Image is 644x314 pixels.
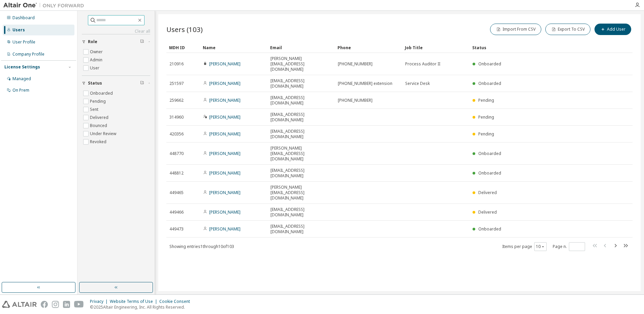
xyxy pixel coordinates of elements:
[270,207,332,218] span: [EMAIL_ADDRESS][DOMAIN_NAME]
[270,224,332,234] span: [EMAIL_ADDRESS][DOMAIN_NAME]
[169,170,184,176] span: 448812
[270,95,332,106] span: [EMAIL_ADDRESS][DOMAIN_NAME]
[270,42,332,53] div: Email
[270,129,332,139] span: [EMAIL_ADDRESS][DOMAIN_NAME]
[159,299,194,304] div: Cookie Consent
[209,61,240,67] a: [PERSON_NAME]
[90,299,110,304] div: Privacy
[166,25,203,34] span: Users (103)
[169,244,234,249] span: Showing entries 1 through 10 of 103
[169,190,184,195] span: 449465
[270,146,332,162] span: [PERSON_NAME][EMAIL_ADDRESS][DOMAIN_NAME]
[169,210,184,215] span: 449466
[4,64,40,70] div: License Settings
[169,131,184,137] span: 420356
[478,61,501,67] span: Onboarded
[169,81,184,86] span: 251597
[478,170,501,176] span: Onboarded
[90,56,104,64] label: Admin
[209,114,240,120] a: [PERSON_NAME]
[270,112,332,123] span: [EMAIL_ADDRESS][DOMAIN_NAME]
[478,190,497,195] span: Delivered
[209,151,240,156] a: [PERSON_NAME]
[12,52,44,57] div: Company Profile
[209,131,240,137] a: [PERSON_NAME]
[90,97,107,105] label: Pending
[478,114,494,120] span: Pending
[209,209,240,215] a: [PERSON_NAME]
[169,151,184,156] span: 448770
[90,138,108,146] label: Revoked
[82,34,150,49] button: Role
[209,226,240,232] a: [PERSON_NAME]
[82,29,150,34] a: Clear all
[478,226,501,232] span: Onboarded
[12,39,35,45] div: User Profile
[90,114,110,122] label: Delivered
[405,61,440,67] span: Process Auditor II
[502,242,547,251] span: Items per page
[88,39,97,44] span: Role
[90,105,100,114] label: Sent
[110,299,159,304] div: Website Terms of Use
[270,185,332,201] span: [PERSON_NAME][EMAIL_ADDRESS][DOMAIN_NAME]
[270,168,332,179] span: [EMAIL_ADDRESS][DOMAIN_NAME]
[405,81,430,86] span: Service Desk
[478,81,501,86] span: Onboarded
[52,301,59,308] img: instagram.svg
[140,39,144,44] span: Clear filter
[3,2,88,9] img: Altair One
[169,226,184,232] span: 449473
[90,64,101,72] label: User
[90,130,118,138] label: Under Review
[536,244,545,249] button: 10
[2,301,37,308] img: altair_logo.svg
[338,81,392,86] span: [PHONE_NUMBER] extension
[169,115,184,120] span: 314960
[209,81,240,86] a: [PERSON_NAME]
[82,76,150,91] button: Status
[169,42,197,53] div: MDH ID
[553,242,585,251] span: Page n.
[41,301,48,308] img: facebook.svg
[594,24,631,35] button: Add User
[478,97,494,103] span: Pending
[490,24,541,35] button: Import From CSV
[270,78,332,89] span: [EMAIL_ADDRESS][DOMAIN_NAME]
[478,131,494,137] span: Pending
[88,81,102,86] span: Status
[209,97,240,103] a: [PERSON_NAME]
[338,61,373,67] span: [PHONE_NUMBER]
[478,209,497,215] span: Delivered
[140,81,144,86] span: Clear filter
[270,56,332,72] span: [PERSON_NAME][EMAIL_ADDRESS][DOMAIN_NAME]
[12,88,29,93] div: On Prem
[12,27,25,33] div: Users
[63,301,70,308] img: linkedin.svg
[90,304,194,310] p: © 2025 Altair Engineering, Inc. All Rights Reserved.
[12,15,35,21] div: Dashboard
[203,42,265,53] div: Name
[338,98,373,103] span: [PHONE_NUMBER]
[90,48,104,56] label: Owner
[209,170,240,176] a: [PERSON_NAME]
[472,42,598,53] div: Status
[169,61,184,67] span: 210916
[209,190,240,195] a: [PERSON_NAME]
[405,42,467,53] div: Job Title
[337,42,399,53] div: Phone
[545,24,590,35] button: Export To CSV
[90,89,114,97] label: Onboarded
[74,301,84,308] img: youtube.svg
[478,151,501,156] span: Onboarded
[169,98,184,103] span: 259662
[90,122,108,130] label: Bounced
[12,76,31,82] div: Managed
